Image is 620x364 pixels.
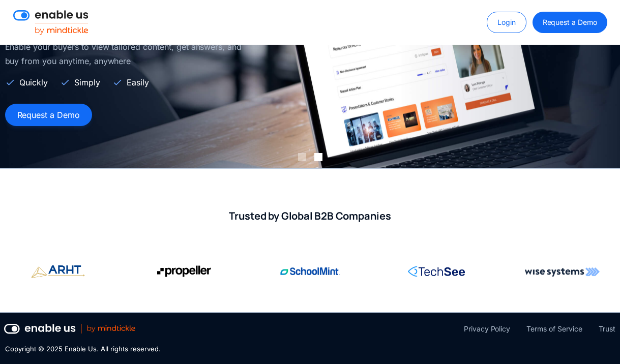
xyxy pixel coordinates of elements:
[439,123,620,364] iframe: Qualified Messenger
[5,344,161,354] div: Copyright © 2025 Enable Us. All rights reserved.
[127,76,149,88] div: Easily
[5,40,248,68] p: Enable your buyers to view tailored content, get answers, and buy from you anytime, anywhere
[5,104,92,126] a: Request a Demo
[408,261,465,282] img: RingCentral corporate logo
[112,77,123,87] img: Check Icon
[487,12,526,33] a: Login
[280,261,340,282] img: SchoolMint corporate logo
[533,12,607,33] a: Request a Demo
[157,261,211,282] img: Propeller Aero corporate logo
[314,153,322,161] div: Show slide 2 of 2
[298,153,306,161] div: Show slide 1 of 2
[31,261,85,282] img: Propeller Aero corporate logo
[60,77,70,87] img: Check Icon
[5,209,615,223] h2: Trusted by Global B2B Companies
[74,76,100,88] div: Simply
